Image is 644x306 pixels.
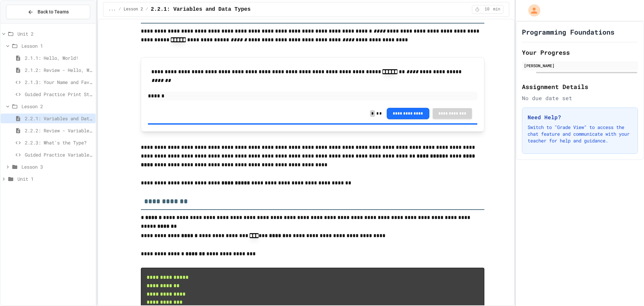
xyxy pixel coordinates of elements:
[109,7,116,12] span: ...
[25,151,93,158] span: Guided Practice Variables & Data Types
[38,8,69,15] span: Back to Teams
[25,67,93,74] span: 2.1.2: Review - Hello, World!
[522,82,638,91] h2: Assignment Details
[17,30,93,37] span: Unit 2
[21,163,93,170] span: Lesson 3
[21,42,93,49] span: Lesson 1
[25,79,93,86] span: 2.1.3: Your Name and Favorite Movie
[25,91,93,98] span: Guided Practice Print Statement Class Review
[25,139,93,146] span: 2.2.3: What's the Type?
[522,27,614,37] h1: Programming Foundations
[522,94,638,102] div: No due date set
[151,5,251,13] span: 2.2.1: Variables and Data Types
[522,48,638,57] h2: Your Progress
[124,7,143,12] span: Lesson 2
[118,7,121,12] span: /
[21,103,93,110] span: Lesson 2
[25,127,93,134] span: 2.2.2: Review - Variables and Data Types
[524,62,636,69] div: [PERSON_NAME]
[25,54,93,61] span: 2.1.1: Hello, World!
[528,124,632,144] p: Switch to "Grade View" to access the chat feature and communicate with your teacher for help and ...
[482,7,492,12] span: 10
[25,115,93,122] span: 2.2.1: Variables and Data Types
[17,175,93,182] span: Unit 1
[493,7,500,12] span: min
[528,113,632,121] h3: Need Help?
[146,7,148,12] span: /
[521,3,542,18] div: My Account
